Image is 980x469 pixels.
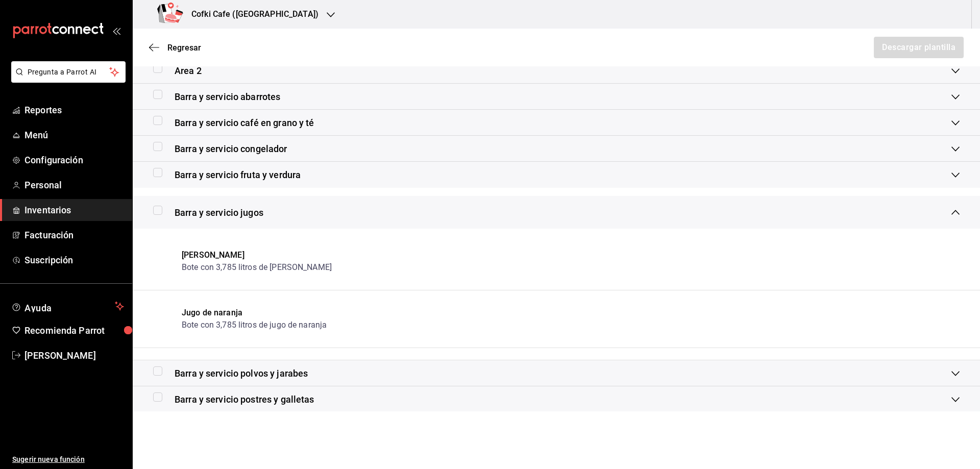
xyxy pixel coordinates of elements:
[24,103,124,117] span: Reportes
[28,67,110,78] span: Pregunta a Parrot AI
[11,61,126,83] button: Pregunta a Parrot AI
[24,178,124,192] span: Personal
[182,307,327,319] div: Jugo de naranja
[133,162,980,188] div: Barra y servicio fruta y verdura
[175,392,314,406] span: Barra y servicio postres y galletas
[182,261,332,274] div: Bote con 3,785 litros de [PERSON_NAME]
[175,168,301,182] span: Barra y servicio fruta y verdura
[182,319,327,331] div: Bote con 3,785 litros de jugo de naranja
[112,27,120,35] button: open_drawer_menu
[133,196,980,229] div: Barra y servicio jugos
[133,360,980,386] div: Barra y servicio polvos y jarabes
[182,249,332,261] div: [PERSON_NAME]
[167,43,201,53] span: Regresar
[175,64,202,78] span: Area 2
[175,206,263,219] span: Barra y servicio jugos
[183,8,318,20] h3: Cofki Cafe ([GEOGRAPHIC_DATA])
[24,300,111,312] span: Ayuda
[149,43,201,53] button: Regresar
[175,366,308,380] span: Barra y servicio polvos y jarabes
[12,454,124,465] span: Sugerir nueva función
[24,349,124,362] span: [PERSON_NAME]
[133,110,980,136] div: Barra y servicio café en grano y té
[24,228,124,242] span: Facturación
[175,142,287,156] span: Barra y servicio congelador
[24,324,124,337] span: Recomienda Parrot
[175,90,280,104] span: Barra y servicio abarrotes
[175,116,314,130] span: Barra y servicio café en grano y té
[24,253,124,267] span: Suscripción
[24,153,124,167] span: Configuración
[133,136,980,162] div: Barra y servicio congelador
[133,84,980,110] div: Barra y servicio abarrotes
[24,128,124,142] span: Menú
[133,386,980,412] div: Barra y servicio postres y galletas
[133,58,980,84] div: Area 2
[24,203,124,217] span: Inventarios
[7,74,126,85] a: Pregunta a Parrot AI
